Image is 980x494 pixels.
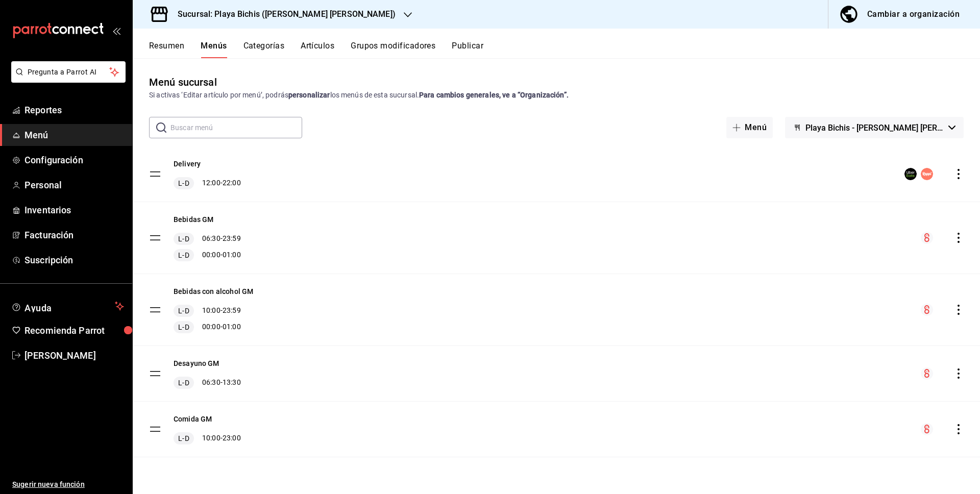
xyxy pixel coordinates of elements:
[953,305,964,315] button: actions
[24,300,111,312] span: Ayuda
[149,232,161,244] button: drag
[301,41,334,58] button: Artículos
[174,177,241,189] div: 12:00 - 22:00
[176,306,191,316] span: L-D
[149,75,217,90] div: Menú sucursal
[149,367,161,380] button: drag
[24,324,124,337] span: Recomienda Parrot
[953,424,964,434] button: actions
[176,322,191,332] span: L-D
[176,433,191,443] span: L-D
[28,67,110,78] span: Pregunta a Parrot AI
[24,153,124,167] span: Configuración
[174,286,253,297] button: Bebidas con alcohol GM
[174,358,219,368] button: Desayuno GM
[149,41,184,58] button: Resumen
[149,90,964,101] div: Si activas ‘Editar artículo por menú’, podrás los menús de esta sucursal.
[24,253,124,267] span: Suscripción
[174,214,214,225] button: Bebidas GM
[12,479,124,490] span: Sugerir nueva función
[176,250,191,260] span: L-D
[805,123,944,133] span: Playa Bichis - [PERSON_NAME] [PERSON_NAME]
[174,233,241,245] div: 06:30 - 23:59
[174,159,201,169] button: Delivery
[24,349,124,362] span: [PERSON_NAME]
[176,234,191,244] span: L-D
[174,414,212,424] button: Comida GM
[24,128,124,142] span: Menú
[288,91,330,99] strong: personalizar
[149,304,161,316] button: drag
[174,321,253,333] div: 00:00 - 01:00
[953,368,964,379] button: actions
[149,423,161,435] button: drag
[24,203,124,217] span: Inventarios
[351,41,435,58] button: Grupos modificadores
[176,178,191,188] span: L-D
[174,432,241,444] div: 10:00 - 23:00
[133,146,980,457] table: menu-maker-table
[174,249,241,261] div: 00:00 - 01:00
[112,27,120,35] button: open_drawer_menu
[24,178,124,192] span: Personal
[174,377,241,389] div: 06:30 - 13:30
[170,117,302,138] input: Buscar menú
[243,41,285,58] button: Categorías
[149,41,980,58] div: navigation tabs
[11,61,126,83] button: Pregunta a Parrot AI
[201,41,227,58] button: Menús
[419,91,569,99] strong: Para cambios generales, ve a “Organización”.
[953,169,964,179] button: actions
[867,7,960,21] div: Cambiar a organización
[169,8,396,20] h3: Sucursal: Playa Bichis ([PERSON_NAME] [PERSON_NAME])
[176,378,191,388] span: L-D
[452,41,483,58] button: Publicar
[953,233,964,243] button: actions
[24,228,124,242] span: Facturación
[7,74,126,85] a: Pregunta a Parrot AI
[174,305,253,317] div: 10:00 - 23:59
[24,103,124,117] span: Reportes
[149,168,161,180] button: drag
[785,117,964,138] button: Playa Bichis - [PERSON_NAME] [PERSON_NAME]
[726,117,773,138] button: Menú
